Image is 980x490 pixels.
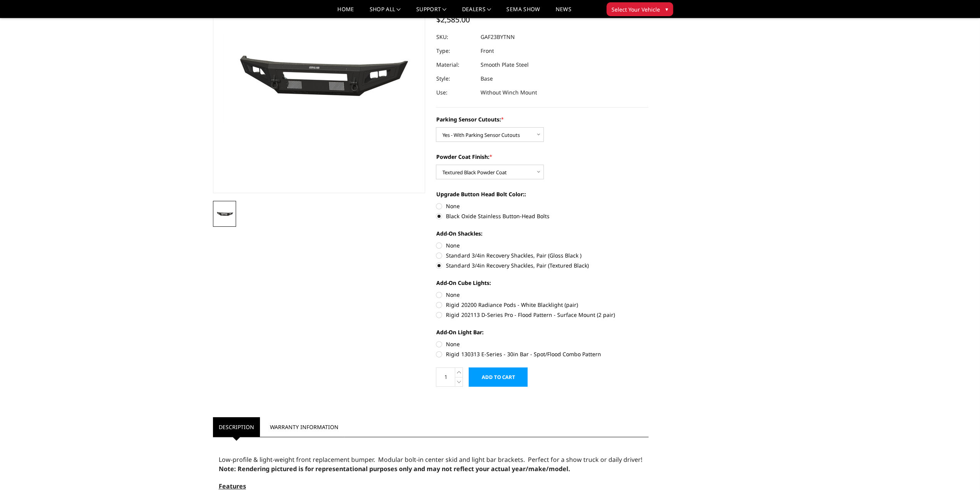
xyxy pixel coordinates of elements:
label: Powder Coat Finish: [436,153,648,161]
a: SEMA Show [506,7,540,18]
span: $2,585.00 [436,14,469,25]
label: Standard 3/4in Recovery Shackles, Pair (Gloss Black ) [436,251,648,259]
img: 2023-2025 Ford F250-350 - A2L Series - Base Front Bumper [215,210,234,218]
dd: Front [480,44,494,58]
label: Black Oxide Stainless Button-Head Bolts [436,212,648,220]
dd: Base [480,72,493,86]
span: Low-profile & light-weight front replacement bumper. Modular bolt-in center skid and light bar br... [219,455,642,464]
a: Warranty Information [264,417,344,437]
span: Select Your Vehicle [611,5,660,13]
span: Note: Rendering pictured is for representational purposes only and may not reflect your actual ye... [219,465,570,473]
dt: Style: [436,72,474,86]
label: None [436,291,648,299]
a: Dealers [462,7,491,18]
dt: Material: [436,58,474,72]
dd: Smooth Plate Steel [480,58,528,72]
button: Select Your Vehicle [606,2,673,16]
span: ▾ [665,5,668,13]
input: Add to Cart [469,367,528,387]
label: Add-On Light Bar: [436,328,648,336]
label: None [436,202,648,210]
a: News [555,7,571,18]
dd: GAF23BYTNN [480,30,514,44]
dt: Use: [436,86,474,99]
label: Rigid 20200 Radiance Pods - White Blacklight (pair) [436,301,648,309]
label: Rigid 130313 E-Series - 30in Bar - Spot/Flood Combo Pattern [436,350,648,358]
label: Upgrade Button Head Bolt Color:: [436,190,648,198]
label: Standard 3/4in Recovery Shackles, Pair (Textured Black) [436,261,648,269]
label: None [436,241,648,249]
label: Add-On Shackles: [436,229,648,237]
a: Home [337,7,354,18]
label: None [436,340,648,348]
label: Parking Sensor Cutouts: [436,115,648,123]
dd: Without Winch Mount [480,86,537,99]
label: Add-On Cube Lights: [436,279,648,287]
label: Rigid 202113 D-Series Pro - Flood Pattern - Surface Mount (2 pair) [436,311,648,319]
dt: Type: [436,44,474,58]
a: Support [416,7,447,18]
a: shop all [370,7,401,18]
dt: SKU: [436,30,474,44]
a: Description [213,417,260,437]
